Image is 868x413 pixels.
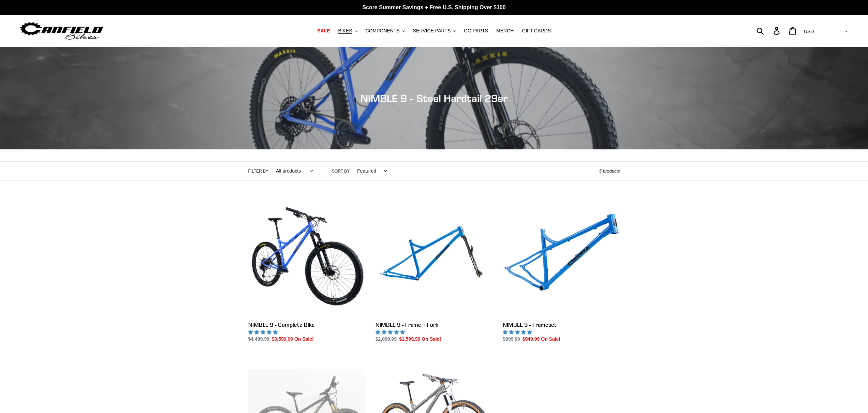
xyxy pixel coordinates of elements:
span: GIFT CARDS [522,28,551,34]
button: COMPONENTS [362,26,408,35]
a: MERCH [493,26,517,35]
span: GG PARTS [464,28,488,34]
img: Canfield Bikes [19,20,104,42]
label: Filter by [248,168,269,174]
a: SALE [314,26,333,35]
button: BIKES [335,26,361,35]
input: Search [760,23,778,38]
span: MERCH [496,28,514,34]
a: GG PARTS [460,26,491,35]
label: Sort by [332,168,350,174]
span: BIKES [338,28,352,34]
a: GIFT CARDS [518,26,554,35]
span: SALE [317,28,330,34]
span: SERVICE PARTS [413,28,451,34]
button: SERVICE PARTS [410,26,459,35]
span: COMPONENTS [366,28,400,34]
span: NIMBLE 9 - Steel Hardtail 29er [361,92,508,104]
span: 5 products [599,168,620,174]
